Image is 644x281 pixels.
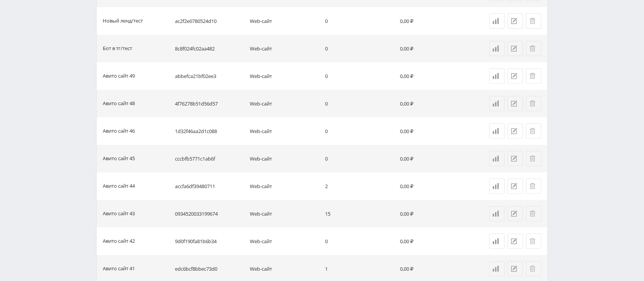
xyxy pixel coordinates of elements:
[103,182,135,191] div: Авито сайт 44
[508,151,523,166] button: Редактировать
[247,227,322,255] td: Web-сайт
[526,179,541,194] button: Удалить
[322,35,397,62] td: 0
[508,179,523,194] button: Редактировать
[526,123,541,139] button: Удалить
[526,13,541,29] button: Удалить
[172,35,247,62] td: 8c8f024fc02aa482
[508,261,523,276] button: Редактировать
[172,200,247,227] td: 0934520033199674
[172,227,247,255] td: 9d0f190fa81b6b34
[322,172,397,200] td: 2
[397,117,472,145] td: 0,00 ₽
[526,234,541,249] button: Удалить
[526,151,541,166] button: Удалить
[103,99,135,108] div: Авито сайт 48
[508,123,523,139] button: Редактировать
[489,234,505,249] a: Статистика
[103,127,135,136] div: Авито сайт 46
[172,62,247,90] td: abbefca21bf02ee3
[172,145,247,172] td: cccbfb5771c1ab6f
[526,206,541,221] button: Удалить
[397,172,472,200] td: 0,00 ₽
[508,41,523,56] button: Редактировать
[172,172,247,200] td: accfa6df39480711
[322,62,397,90] td: 0
[489,96,505,111] a: Статистика
[247,172,322,200] td: Web-сайт
[489,151,505,166] a: Статистика
[322,90,397,117] td: 0
[247,145,322,172] td: Web-сайт
[508,234,523,249] button: Редактировать
[397,62,472,90] td: 0,00 ₽
[526,261,541,276] button: Удалить
[397,227,472,255] td: 0,00 ₽
[526,96,541,111] button: Удалить
[397,90,472,117] td: 0,00 ₽
[508,206,523,221] button: Редактировать
[489,179,505,194] a: Статистика
[247,200,322,227] td: Web-сайт
[103,72,135,81] div: Авито сайт 49
[508,13,523,29] button: Редактировать
[103,210,135,218] div: Авито сайт 43
[322,117,397,145] td: 0
[247,62,322,90] td: Web-сайт
[397,7,472,35] td: 0,00 ₽
[322,227,397,255] td: 0
[103,154,135,163] div: Авито сайт 45
[103,44,132,53] div: Бот в тг/тест
[489,261,505,276] a: Статистика
[172,117,247,145] td: 1d32f46aa2d1c088
[489,41,505,56] a: Статистика
[489,206,505,221] a: Статистика
[397,35,472,62] td: 0,00 ₽
[103,237,135,246] div: Авито сайт 42
[103,265,135,273] div: Авито сайт 41
[247,90,322,117] td: Web-сайт
[172,7,247,35] td: ac2f2e0780524d10
[508,96,523,111] button: Редактировать
[397,200,472,227] td: 0,00 ₽
[508,68,523,84] button: Редактировать
[397,145,472,172] td: 0,00 ₽
[247,7,322,35] td: Web-сайт
[322,145,397,172] td: 0
[526,68,541,84] button: Удалить
[247,35,322,62] td: Web-сайт
[489,68,505,84] a: Статистика
[322,200,397,227] td: 15
[247,117,322,145] td: Web-сайт
[322,7,397,35] td: 0
[103,17,143,26] div: Новый ленд/тест
[526,41,541,56] button: Удалить
[172,90,247,117] td: 4f76278b51d56d57
[489,123,505,139] a: Статистика
[489,13,505,29] a: Статистика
